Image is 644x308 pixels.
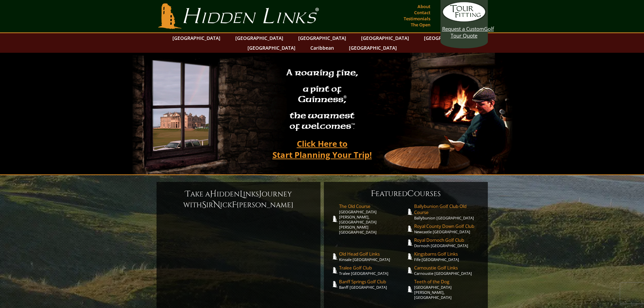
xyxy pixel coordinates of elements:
[414,237,481,248] a: Royal Dornoch Golf ClubDornoch [GEOGRAPHIC_DATA]
[414,251,481,262] a: Kingsbarns Golf LinksFife [GEOGRAPHIC_DATA]
[339,203,406,235] a: The Old Course[GEOGRAPHIC_DATA][PERSON_NAME], [GEOGRAPHIC_DATA][PERSON_NAME] [GEOGRAPHIC_DATA]
[169,33,224,43] a: [GEOGRAPHIC_DATA]
[442,25,484,32] span: Request a Custom
[414,223,481,229] span: Royal County Down Golf Club
[339,265,406,271] span: Tralee Golf Club
[259,189,262,199] span: J
[402,14,432,23] a: Testimonials
[163,189,314,210] h6: ake a idden inks ourney with ir ick [PERSON_NAME]
[339,203,406,209] span: The Old Course
[210,189,217,199] span: H
[339,279,406,290] a: Banff Springs Golf ClubBanff [GEOGRAPHIC_DATA]
[295,33,350,43] a: [GEOGRAPHIC_DATA]
[407,188,414,199] span: C
[244,43,299,53] a: [GEOGRAPHIC_DATA]
[339,265,406,276] a: Tralee Golf ClubTralee [GEOGRAPHIC_DATA]
[339,251,406,262] a: Old Head Golf LinksKinsale [GEOGRAPHIC_DATA]
[307,43,337,53] a: Caribbean
[345,43,400,53] a: [GEOGRAPHIC_DATA]
[414,223,481,234] a: Royal County Down Golf ClubNewcastle [GEOGRAPHIC_DATA]
[414,203,481,215] span: Ballybunion Golf Club Old Course
[412,8,432,17] a: Contact
[339,251,406,257] span: Old Head Golf Links
[202,199,206,210] span: S
[232,199,237,210] span: F
[371,188,376,199] span: F
[409,20,432,29] a: The Open
[414,251,481,257] span: Kingsbarns Golf Links
[421,33,475,43] a: [GEOGRAPHIC_DATA]
[414,265,481,271] span: Carnoustie Golf Links
[339,279,406,285] span: Banff Springs Golf Club
[414,265,481,276] a: Carnoustie Golf LinksCarnoustie [GEOGRAPHIC_DATA]
[414,203,481,220] a: Ballybunion Golf Club Old CourseBallybunion [GEOGRAPHIC_DATA]
[282,65,362,136] h2: A roaring fire, a pint of Guinness , the warmest of welcomes™.
[416,2,432,11] a: About
[442,2,486,39] a: Request a CustomGolf Tour Quote
[414,237,481,243] span: Royal Dornoch Golf Club
[185,189,190,199] span: T
[232,33,287,43] a: [GEOGRAPHIC_DATA]
[358,33,412,43] a: [GEOGRAPHIC_DATA]
[414,279,481,300] a: Teeth of the Dog[GEOGRAPHIC_DATA][PERSON_NAME], [GEOGRAPHIC_DATA]
[240,189,243,199] span: L
[213,199,220,210] span: N
[266,136,379,163] a: Click Here toStart Planning Your Trip!
[331,188,481,199] h6: eatured ourses
[414,279,481,285] span: Teeth of the Dog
